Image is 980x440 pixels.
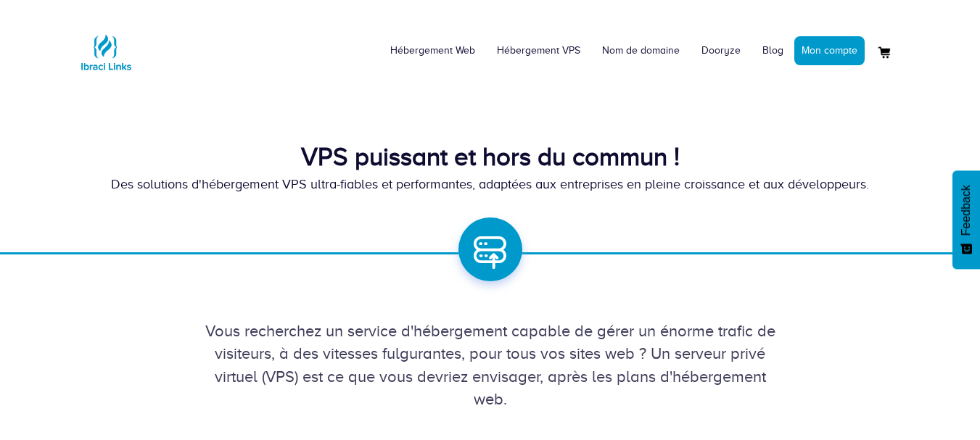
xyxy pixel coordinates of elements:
a: Hébergement Web [379,29,486,72]
div: Des solutions d'hébergement VPS ultra-fiables et performantes, adaptées aux entreprises en pleine... [77,175,904,194]
a: Nom de domaine [591,29,691,72]
a: Dooryze [691,29,752,72]
a: Blog [752,29,794,72]
a: Logo Ibraci Links [77,11,135,81]
div: Vous recherchez un service d'hébergement capable de gérer un énorme trafic de visiteurs, à des vi... [77,320,904,411]
img: Logo Ibraci Links [77,23,135,81]
a: Mon compte [794,36,865,65]
div: VPS puissant et hors du commun ! [77,139,904,175]
iframe: Drift Widget Chat Controller [907,368,963,423]
a: Hébergement VPS [486,29,591,72]
button: Feedback - Afficher l’enquête [952,170,980,269]
iframe: Drift Widget Chat Window [681,217,971,376]
span: Feedback [960,185,973,236]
